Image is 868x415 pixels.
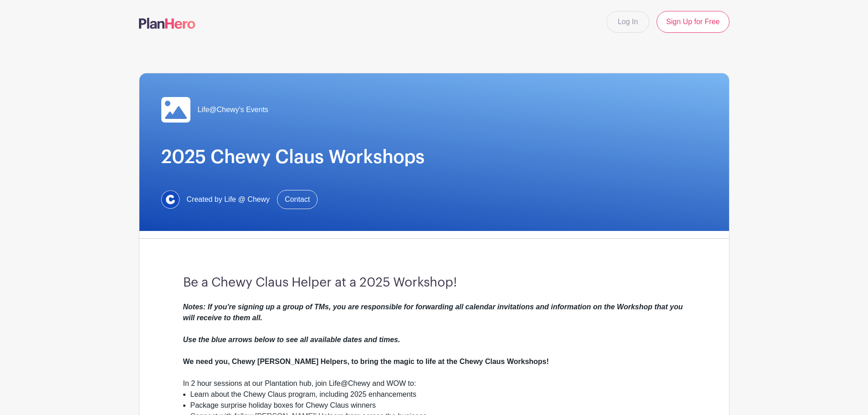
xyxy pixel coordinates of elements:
[190,400,685,411] li: Package surprise holiday boxes for Chewy Claus winners
[606,11,649,33] a: Log In
[277,190,318,209] a: Contact
[139,18,195,29] img: logo-507f7623f17ff9eddc593b1ce0a138ce2505c220e1c5a4e2b4648c50719b7d32.svg
[187,194,270,205] span: Created by Life @ Chewy
[190,389,685,400] li: Learn about the Chewy Claus program, including 2025 enhancements
[161,146,707,168] h1: 2025 Chewy Claus Workshops
[183,303,683,343] em: Notes: If you're signing up a group of TMs, you are responsible for forwarding all calendar invit...
[183,275,685,291] h3: Be a Chewy Claus Helper at a 2025 Workshop!
[657,11,729,33] a: Sign Up for Free
[183,378,685,389] div: In 2 hour sessions at our Plantation hub, join Life@Chewy and WOW to:
[161,190,180,209] img: 1629734264472.jfif
[183,358,549,365] strong: We need you, Chewy [PERSON_NAME] Helpers, to bring the magic to life at the Chewy Claus Workshops!
[198,104,268,115] span: Life@Chewy's Events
